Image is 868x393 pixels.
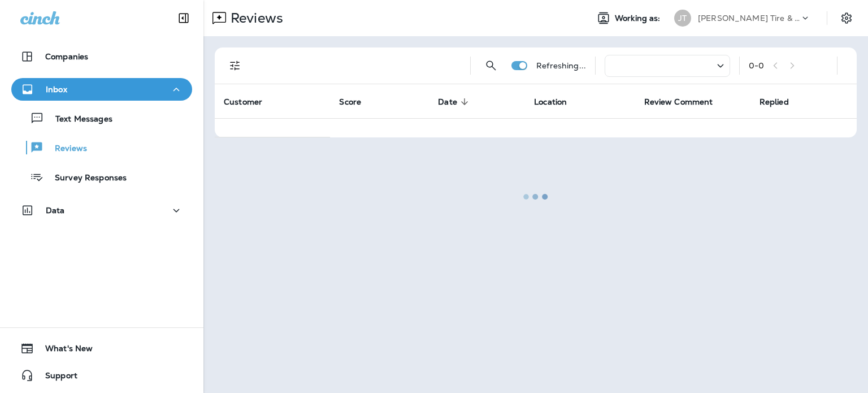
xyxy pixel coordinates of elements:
[11,364,192,387] button: Support
[11,165,192,189] button: Survey Responses
[11,136,192,159] button: Reviews
[44,144,87,154] p: Reviews
[46,85,67,94] p: Inbox
[11,337,192,360] button: What's New
[44,114,112,125] p: Text Messages
[44,173,127,184] p: Survey Responses
[11,199,192,222] button: Data
[11,106,192,130] button: Text Messages
[168,7,199,29] button: Collapse Sidebar
[11,45,192,68] button: Companies
[34,344,93,357] span: What's New
[46,206,65,215] p: Data
[34,371,77,385] span: Support
[11,78,192,101] button: Inbox
[45,52,88,61] p: Companies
